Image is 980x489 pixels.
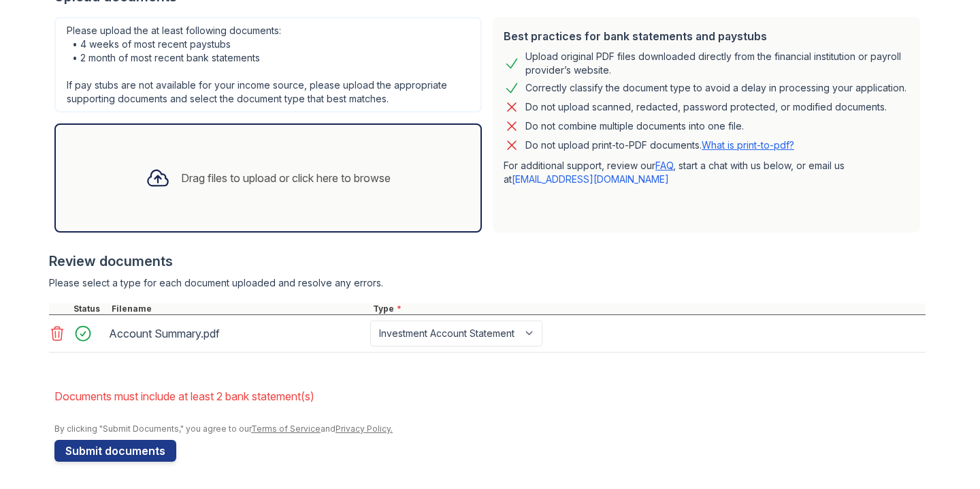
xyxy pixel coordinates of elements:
[181,170,391,186] div: Drag files to upload or click here to browse
[336,424,393,434] a: Privacy Policy.
[525,50,909,77] div: Upload original PDF files downloaded directly from the financial institution or payroll provider’...
[512,173,669,185] a: [EMAIL_ADDRESS][DOMAIN_NAME]
[54,383,926,410] li: Documents must include at least 2 bank statement(s)
[49,276,926,290] div: Please select a type for each document uploaded and resolve any errors.
[54,424,926,434] div: By clicking "Submit Documents," you agree to our and
[54,17,482,113] div: Please upload the at least following documents: • 4 weeks of most recent paystubs • 2 month of mo...
[525,118,744,134] div: Do not combine multiple documents into one file.
[49,252,926,271] div: Review documents
[525,80,906,96] div: Correctly classify the document type to avoid a delay in processing your application.
[504,159,909,186] p: For additional support, review our , start a chat with us below, or email us at
[109,323,365,344] div: Account Summary.pdf
[370,303,926,314] div: Type
[504,28,909,44] div: Best practices for bank statements and paystubs
[109,303,370,314] div: Filename
[71,303,109,314] div: Status
[54,440,176,462] button: Submit documents
[525,138,794,152] p: Do not upload print-to-PDF documents.
[702,139,794,151] a: What is print-to-pdf?
[251,424,321,434] a: Terms of Service
[525,99,887,115] div: Do not upload scanned, redacted, password protected, or modified documents.
[655,160,673,171] a: FAQ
